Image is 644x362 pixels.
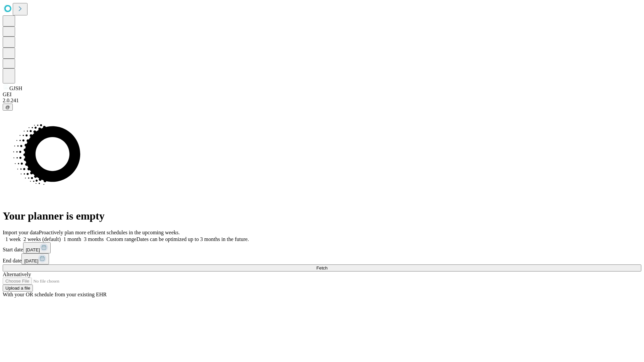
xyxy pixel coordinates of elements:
span: 2 weeks (default) [23,236,61,242]
button: Upload a file [3,285,33,292]
span: Proactively plan more efficient schedules in the upcoming weeks. [39,230,180,235]
span: Dates can be optimized up to 3 months in the future. [137,236,249,242]
span: With your OR schedule from your existing EHR [3,292,107,297]
span: 1 week [5,236,21,242]
span: GJSH [9,85,22,91]
button: Fetch [3,264,641,271]
span: [DATE] [24,258,38,263]
button: [DATE] [23,242,51,253]
button: [DATE] [21,253,49,264]
div: End date [3,253,641,264]
div: Start date [3,242,641,253]
span: Custom range [106,236,136,242]
button: @ [3,104,13,111]
div: 2.0.241 [3,98,641,104]
span: [DATE] [26,247,40,252]
span: 1 month [63,236,81,242]
div: GEI [3,92,641,98]
h1: Your planner is empty [3,210,641,222]
span: Fetch [316,265,327,270]
span: @ [5,105,10,110]
span: 3 months [84,236,104,242]
span: Alternatively [3,271,31,277]
span: Import your data [3,230,39,235]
